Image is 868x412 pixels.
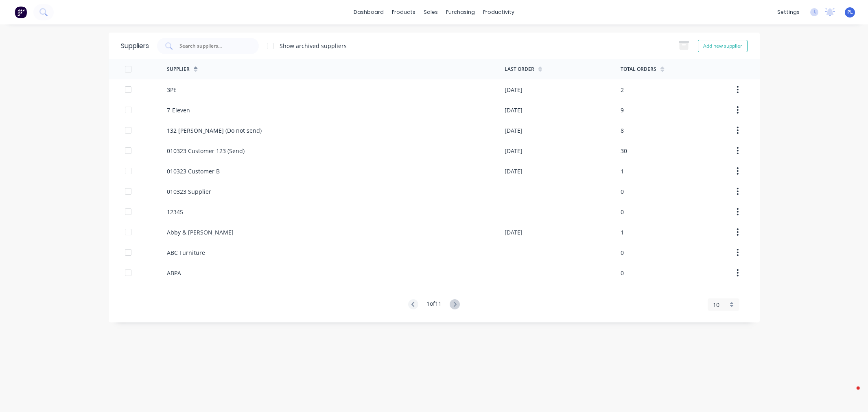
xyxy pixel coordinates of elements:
[121,41,149,51] div: Suppliers
[388,6,420,18] div: products
[167,248,205,257] div: ABC Furniture
[621,106,624,114] div: 9
[840,384,860,404] iframe: Intercom live chat
[167,106,190,114] div: 7-Eleven
[167,167,220,175] div: 010323 Customer B
[621,269,624,277] div: 0
[167,66,190,73] div: Supplier
[505,167,523,175] div: [DATE]
[167,228,234,237] div: Abby & [PERSON_NAME]
[479,6,518,18] div: productivity
[847,9,853,16] span: PL
[442,6,479,18] div: purchasing
[621,228,624,237] div: 1
[280,42,347,50] div: Show archived suppliers
[505,126,523,135] div: [DATE]
[167,147,245,155] div: 010323 Customer 123 (Send)
[621,66,656,73] div: Total Orders
[505,66,534,73] div: Last Order
[167,208,183,216] div: 12345
[426,299,442,310] div: 1 of 11
[621,147,627,155] div: 30
[505,85,523,94] div: [DATE]
[167,85,177,94] div: 3PE
[698,40,748,52] button: Add new supplier
[505,147,523,155] div: [DATE]
[420,6,442,18] div: sales
[621,248,624,257] div: 0
[773,6,804,18] div: settings
[621,208,624,216] div: 0
[167,126,262,135] div: 132 [PERSON_NAME] (Do not send)
[167,269,181,277] div: ABPA
[713,300,719,309] span: 10
[621,126,624,135] div: 8
[505,228,523,237] div: [DATE]
[621,187,624,196] div: 0
[505,106,523,114] div: [DATE]
[167,187,211,196] div: 010323 Supplier
[15,6,27,18] img: Factory
[179,42,246,50] input: Search suppliers...
[621,85,624,94] div: 2
[350,6,388,18] a: dashboard
[621,167,624,175] div: 1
